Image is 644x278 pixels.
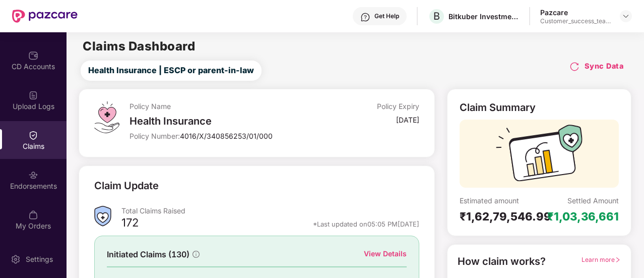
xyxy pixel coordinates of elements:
[433,10,440,22] span: B
[585,61,624,71] h4: Sync Data
[11,254,21,264] img: svg+xml;base64,PHN2ZyBpZD0iU2V0dGluZy0yMHgyMCIgeG1sbnM9Imh0dHA6Ly93d3cudzMub3JnLzIwMDAvc3ZnIiB3aW...
[23,254,56,264] div: Settings
[130,131,323,141] div: Policy Number:
[540,8,611,17] div: Pazcare
[622,12,630,20] img: svg+xml;base64,PHN2ZyBpZD0iRHJvcGRvd24tMzJ4MzIiIHhtbG5zPSJodHRwOi8vd3d3LnczLm9yZy8yMDAwL3N2ZyIgd2...
[460,209,539,224] div: ₹1,62,79,546.99
[374,12,399,20] div: Get Help
[28,50,38,61] img: svg+xml;base64,PHN2ZyBpZD0iQ0RfQWNjb3VudHMiIGRhdGEtbmFtZT0iQ0QgQWNjb3VudHMiIHhtbG5zPSJodHRwOi8vd3...
[377,101,419,111] div: Policy Expiry
[130,115,323,127] div: Health Insurance
[615,257,621,263] span: right
[94,178,159,194] div: Claim Update
[83,40,195,52] h2: Claims Dashboard
[107,248,189,261] span: Initiated Claims (130)
[28,210,38,220] img: svg+xml;base64,PHN2ZyBpZD0iTXlfT3JkZXJzIiBkYXRhLW5hbWU9Ik15IE9yZGVycyIgeG1sbnM9Imh0dHA6Ly93d3cudz...
[567,196,619,205] div: Settled Amount
[28,90,38,100] img: svg+xml;base64,PHN2ZyBpZD0iVXBsb2FkX0xvZ3MiIGRhdGEtbmFtZT0iVXBsb2FkIExvZ3MiIHhtbG5zPSJodHRwOi8vd3...
[12,10,78,23] img: New Pazcare Logo
[192,251,200,258] span: info-circle
[313,219,419,229] div: *Last updated on 05:05 PM[DATE]
[448,12,519,21] div: Bitkuber Investments Pvt Limited
[121,206,419,215] div: Total Claims Raised
[360,12,370,22] img: svg+xml;base64,PHN2ZyBpZD0iSGVscC0zMngzMiIgeG1sbnM9Imh0dHA6Ly93d3cudzMub3JnLzIwMDAvc3ZnIiB3aWR0aD...
[547,209,619,224] div: ₹1,03,36,661
[130,101,323,111] div: Policy Name
[88,64,254,77] span: Health Insurance | ESCP or parent-in-law
[28,170,38,180] img: svg+xml;base64,PHN2ZyBpZD0iRW5kb3JzZW1lbnRzIiB4bWxucz0iaHR0cDovL3d3dy53My5vcmcvMjAwMC9zdmciIHdpZH...
[121,215,139,233] div: 172
[81,61,262,81] button: Health Insurance | ESCP or parent-in-law
[94,206,111,227] img: ClaimsSummaryIcon
[28,130,38,140] img: svg+xml;base64,PHN2ZyBpZD0iQ2xhaW0iIHhtbG5zPSJodHRwOi8vd3d3LnczLm9yZy8yMDAwL3N2ZyIgd2lkdGg9IjIwIi...
[396,115,419,125] div: [DATE]
[460,196,539,205] div: Estimated amount
[569,62,579,72] img: svg+xml;base64,PHN2ZyBpZD0iUmVsb2FkLTMyeDMyIiB4bWxucz0iaHR0cDovL3d3dy53My5vcmcvMjAwMC9zdmciIHdpZH...
[582,256,621,263] span: Learn more
[540,17,611,25] div: Customer_success_team_lead
[496,125,583,188] img: svg+xml;base64,PHN2ZyB3aWR0aD0iMTcyIiBoZWlnaHQ9IjExMyIgdmlld0JveD0iMCAwIDE3MiAxMTMiIGZpbGw9Im5vbm...
[458,254,546,269] div: How claim works?
[460,101,536,114] div: Claim Summary
[364,248,407,259] div: View Details
[94,101,119,133] img: svg+xml;base64,PHN2ZyB4bWxucz0iaHR0cDovL3d3dy53My5vcmcvMjAwMC9zdmciIHdpZHRoPSI0OS4zMiIgaGVpZ2h0PS...
[180,132,273,140] span: 4016/X/340856253/01/000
